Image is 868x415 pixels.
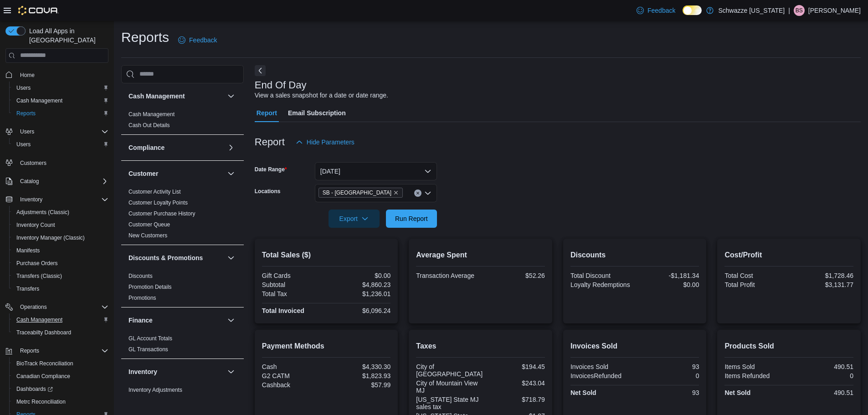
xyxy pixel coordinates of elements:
[2,193,112,206] button: Inventory
[226,91,236,102] button: Cash Management
[128,284,172,290] a: Promotion Details
[255,91,388,100] div: View a sales snapshot for a date or date range.
[128,189,181,195] a: Customer Activity List
[26,26,108,45] span: Load All Apps in [GEOGRAPHIC_DATA]
[20,178,39,185] span: Catalog
[637,372,699,379] div: 0
[637,389,699,396] div: 93
[13,245,108,256] span: Manifests
[13,258,62,269] a: Purchase Orders
[328,381,390,389] div: $57.99
[16,247,40,254] span: Manifests
[128,316,153,325] h3: Finance
[315,162,437,180] button: [DATE]
[637,272,699,279] div: -$1,181.34
[128,210,195,217] a: Customer Purchase History
[262,363,324,370] div: Cash
[416,341,545,352] h2: Taxes
[329,210,380,228] button: Export
[13,82,108,93] span: Users
[262,290,324,297] div: Total Tax
[257,104,277,122] span: Report
[2,125,112,138] button: Users
[292,133,358,151] button: Hide Parameters
[16,97,62,104] span: Cash Management
[483,272,545,279] div: $52.26
[13,207,108,218] span: Adjustments (Classic)
[255,65,266,76] button: Next
[2,156,112,169] button: Customers
[128,295,156,301] a: Promotions
[414,190,421,197] button: Clear input
[20,128,34,135] span: Users
[16,157,108,169] span: Customers
[13,396,108,407] span: Metrc Reconciliation
[128,200,188,206] a: Customer Loyalty Points
[16,176,42,187] button: Catalog
[13,232,88,243] a: Inventory Manager (Classic)
[288,104,346,122] span: Email Subscription
[328,363,390,370] div: $4,330.30
[416,250,545,261] h2: Average Spent
[13,283,43,294] a: Transfers
[13,245,43,256] a: Manifests
[16,209,69,216] span: Adjustments (Classic)
[175,31,221,49] a: Feedback
[128,346,168,353] a: GL Transactions
[13,232,108,243] span: Inventory Manager (Classic)
[13,95,108,106] span: Cash Management
[262,281,324,288] div: Subtotal
[16,302,108,313] span: Operations
[794,5,805,16] div: Brianna Salero
[13,396,69,407] a: Metrc Reconciliation
[16,194,108,205] span: Inventory
[16,260,58,267] span: Purchase Orders
[483,396,545,403] div: $718.79
[13,95,66,106] a: Cash Management
[791,281,853,288] div: $3,131.77
[328,281,390,288] div: $4,860.23
[16,158,50,169] a: Customers
[255,137,285,148] h3: Report
[570,389,596,396] strong: Net Sold
[16,272,62,280] span: Transfers (Classic)
[724,272,787,279] div: Total Cost
[13,358,77,369] a: BioTrack Reconciliation
[13,271,108,282] span: Transfers (Classic)
[9,357,112,370] button: BioTrack Reconciliation
[128,294,156,302] span: Promotions
[128,122,170,128] a: Cash Out Details
[9,313,112,326] button: Cash Management
[2,175,112,188] button: Catalog
[128,367,224,376] button: Inventory
[128,199,188,206] span: Customer Loyalty Points
[128,283,172,291] span: Promotion Details
[393,190,399,195] button: Remove SB - Lakeside from selection in this group
[570,250,699,261] h2: Discounts
[791,272,853,279] div: $1,728.46
[9,282,112,295] button: Transfers
[16,373,70,380] span: Canadian Compliance
[16,385,53,393] span: Dashboards
[2,68,112,82] button: Home
[637,363,699,370] div: 93
[128,335,172,342] a: GL Account Totals
[328,307,390,314] div: $6,096.24
[16,285,39,292] span: Transfers
[226,315,236,326] button: Finance
[16,69,108,81] span: Home
[13,258,108,269] span: Purchase Orders
[255,80,307,91] h3: End Of Day
[262,381,324,389] div: Cashback
[128,143,224,152] button: Compliance
[334,210,374,228] span: Export
[128,387,182,393] a: Inventory Adjustments
[724,372,787,379] div: Items Refunded
[16,70,38,81] a: Home
[724,341,853,352] h2: Products Sold
[16,141,31,148] span: Users
[13,314,66,325] a: Cash Management
[128,386,182,394] span: Inventory Adjustments
[13,139,34,150] a: Users
[128,92,224,101] button: Cash Management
